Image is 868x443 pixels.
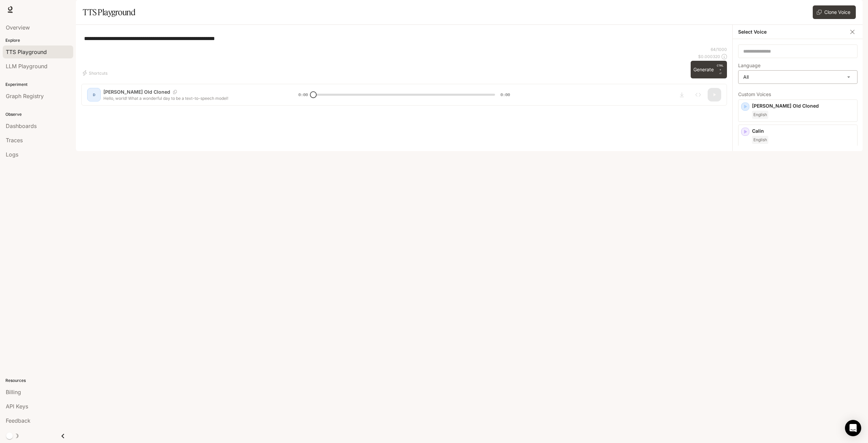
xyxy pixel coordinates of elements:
[81,68,110,78] button: Shortcuts
[698,54,720,59] p: $ 0.000320
[845,420,861,436] div: Open Intercom Messenger
[716,63,724,76] p: ⏎
[752,136,768,144] span: English
[83,5,135,19] h1: TTS Playground
[752,128,854,134] p: Calin
[691,61,727,78] button: GenerateCTRL +⏎
[738,71,857,84] div: All
[738,63,761,68] p: Language
[711,47,727,52] p: 64 / 1000
[813,5,856,19] button: Clone Voice
[752,111,768,119] span: English
[752,103,854,109] p: [PERSON_NAME] Old Cloned
[716,63,724,72] p: CTRL +
[738,92,857,97] p: Custom Voices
